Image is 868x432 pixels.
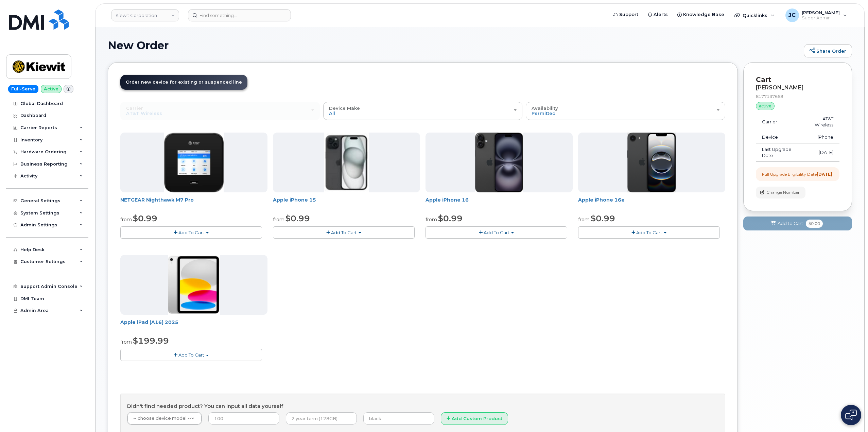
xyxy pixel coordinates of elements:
td: Device [756,131,801,143]
span: All [329,110,335,116]
span: Change Number [766,189,800,195]
div: Full Upgrade Eligibility Date [762,171,832,177]
div: 8177137668 [756,93,839,99]
td: AT&T Wireless [801,113,839,131]
img: iphone_16_plus.png [475,133,523,192]
h4: Didn't find needed product? You can input all data yourself [127,403,718,409]
p: Cart [756,75,839,85]
strong: [DATE] [817,172,832,177]
div: NETGEAR Nighthawk M7 Pro [120,196,267,210]
td: iPhone [801,131,839,143]
img: nighthawk_m7_pro.png [164,133,224,192]
button: Add To Cart [578,226,720,238]
img: iphone16e.png [627,133,676,192]
a: -- choose device model -- [127,412,202,425]
span: Device Make [329,105,360,111]
img: iPad_A16.PNG [168,255,220,315]
a: Apple iPad (A16) 2025 [120,319,178,325]
input: black [363,412,434,425]
span: $0.99 [285,213,310,223]
span: Order new device for existing or suspended line [126,80,242,85]
button: Add to Cart $0.00 [743,217,852,230]
small: from [120,339,132,345]
span: Availability [532,105,558,111]
button: Add To Cart [426,226,567,238]
img: iphone15.jpg [324,133,369,192]
span: Add To Cart [178,230,204,235]
a: Apple iPhone 16 [426,197,469,203]
span: $0.99 [591,213,615,223]
span: Permitted [532,110,556,116]
button: Change Number [756,187,805,198]
span: Add to Cart [778,220,803,227]
input: 2 year term (128GB) [286,412,357,425]
small: from [273,217,284,223]
span: $0.00 [806,220,823,228]
td: [DATE] [801,143,839,162]
button: Device Make All [323,102,523,120]
div: Apple iPhone 16e [578,196,725,210]
span: $0.99 [438,213,463,223]
div: [PERSON_NAME] [756,85,839,91]
button: Add To Cart [120,226,262,238]
span: Add To Cart [484,230,509,235]
span: Add To Cart [636,230,662,235]
small: from [426,217,437,223]
span: $0.99 [133,213,157,223]
input: 100 [208,412,279,425]
button: Availability Permitted [526,102,725,120]
small: from [578,217,590,223]
span: Add To Cart [178,352,204,358]
span: -- choose device model -- [133,416,191,421]
div: Apple iPad (A16) 2025 [120,319,267,332]
h1: New Order [108,39,800,51]
small: from [120,217,132,223]
a: Share Order [804,44,852,58]
td: Last Upgrade Date [756,143,801,162]
span: $199.99 [133,336,169,346]
a: Apple iPhone 16e [578,197,625,203]
a: NETGEAR Nighthawk M7 Pro [120,197,194,203]
div: Apple iPhone 16 [426,196,573,210]
a: Apple iPhone 15 [273,197,316,203]
span: Add To Cart [331,230,357,235]
img: Open chat [845,410,857,420]
button: Add To Cart [273,226,415,238]
button: Add Custom Product [441,412,508,425]
td: Carrier [756,113,801,131]
div: active [756,102,775,110]
button: Add To Cart [120,349,262,361]
div: Apple iPhone 15 [273,196,420,210]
